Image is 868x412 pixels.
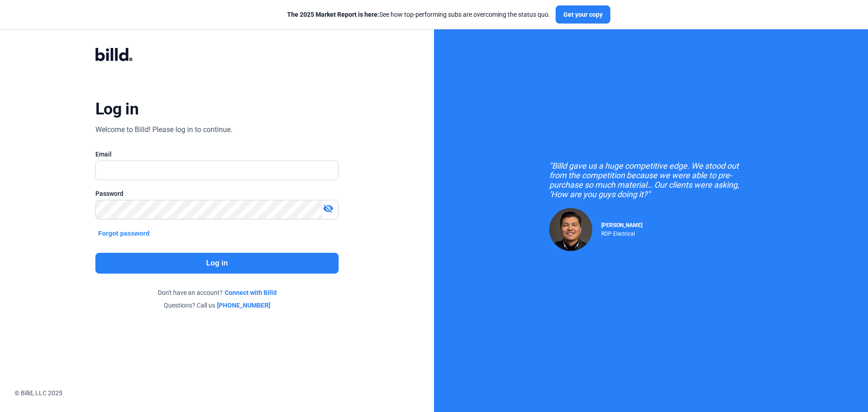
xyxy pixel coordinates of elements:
button: Log in [95,253,339,274]
div: Welcome to Billd! Please log in to continue. [95,124,232,135]
div: Questions? Call us [95,301,339,310]
div: RDP Electrical [601,228,642,237]
mat-icon: visibility_off [323,203,334,214]
a: Connect with Billd [225,288,277,297]
div: Don't have an account? [95,288,339,297]
a: [PHONE_NUMBER] [217,301,270,310]
div: Log in [95,99,138,119]
div: "Billd gave us a huge competitive edge. We stood out from the competition because we were able to... [549,161,753,199]
span: [PERSON_NAME] [601,222,642,228]
div: Email [95,150,339,159]
button: Forgot password [95,228,152,238]
div: See how top-performing subs are overcoming the status quo. [287,10,550,19]
div: Password [95,189,339,198]
button: Get your copy [556,5,610,24]
img: Raul Pacheco [549,208,592,251]
span: The 2025 Market Report is here: [287,11,379,18]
